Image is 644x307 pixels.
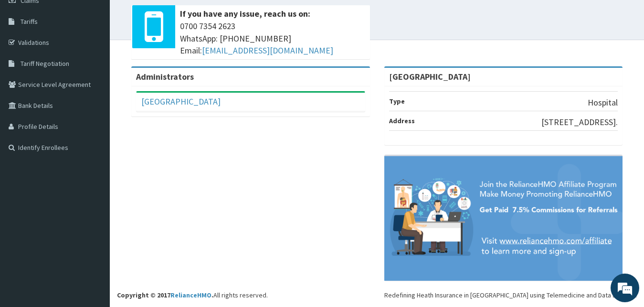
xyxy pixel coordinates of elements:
b: Type [389,97,405,106]
img: provider-team-banner.png [384,156,623,281]
a: [GEOGRAPHIC_DATA] [141,96,221,107]
b: Address [389,116,415,125]
footer: All rights reserved. [110,40,644,307]
b: Administrators [136,71,194,82]
p: [STREET_ADDRESS]. [541,116,618,128]
a: [EMAIL_ADDRESS][DOMAIN_NAME] [202,45,333,56]
strong: [GEOGRAPHIC_DATA] [389,71,471,82]
span: Tariffs [21,17,38,26]
strong: Copyright © 2017 . [117,291,213,299]
a: RelianceHMO [170,291,211,299]
b: If you have any issue, reach us on: [180,8,310,19]
div: Redefining Heath Insurance in [GEOGRAPHIC_DATA] using Telemedicine and Data Science! [384,290,637,300]
span: 0700 7354 2623 WhatsApp: [PHONE_NUMBER] Email: [180,20,365,57]
p: Hospital [588,96,618,109]
span: Tariff Negotiation [21,59,69,68]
